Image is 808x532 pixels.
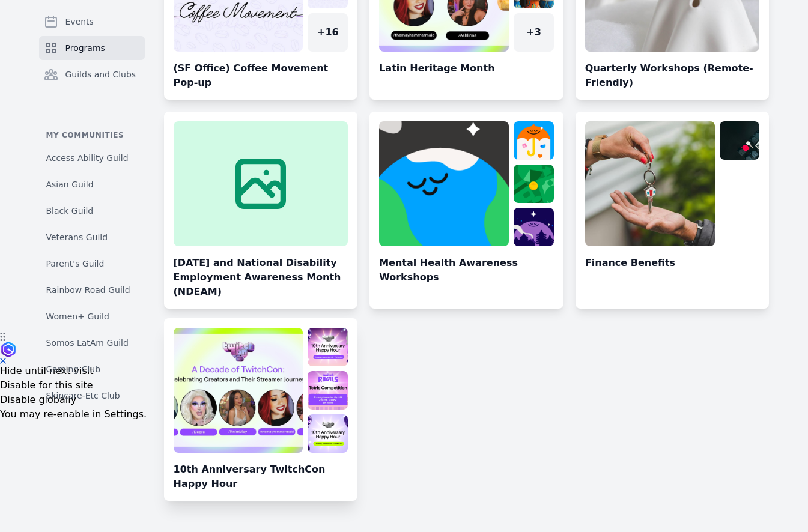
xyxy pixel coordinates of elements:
span: Veterans Guild [46,231,108,243]
span: Rainbow Road Guild [46,284,130,296]
a: Gaming Club [39,358,145,380]
span: Black Guild [46,205,94,217]
a: Black Guild [39,200,145,222]
span: Asian Guild [46,178,94,190]
a: Access Ability Guild [39,147,145,169]
span: Somos LatAm Guild [46,337,129,349]
span: Events [65,16,94,28]
a: Rainbow Road Guild [39,279,145,301]
span: Parent's Guild [46,258,105,270]
a: Veterans Guild [39,226,145,248]
nav: Sidebar [39,10,145,410]
a: Asian Guild [39,174,145,195]
a: Programs [39,36,145,60]
span: Skincare-Etc Club [46,390,120,402]
span: Women+ Guild [46,310,109,322]
a: Parent's Guild [39,253,145,274]
span: Programs [65,42,105,54]
p: My communities [39,130,145,140]
span: Access Ability Guild [46,152,129,164]
span: Guilds and Clubs [65,68,136,80]
a: Women+ Guild [39,306,145,327]
a: Guilds and Clubs [39,62,145,86]
a: Somos LatAm Guild [39,332,145,354]
span: Gaming Club [46,363,101,375]
a: Events [39,10,145,34]
a: Skincare-Etc Club [39,385,145,407]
